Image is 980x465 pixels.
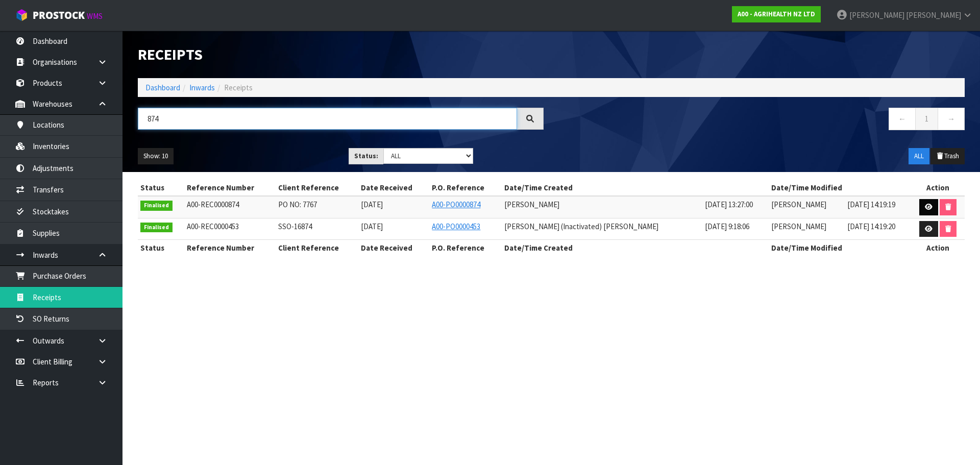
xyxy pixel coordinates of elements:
[429,240,502,256] th: P.O. Reference
[138,180,184,196] th: Status
[502,180,769,196] th: Date/Time Created
[909,148,929,164] button: ALL
[140,201,173,211] span: Finalised
[278,200,317,209] span: PO NO: 7767
[504,222,658,231] span: [PERSON_NAME] (Inactivated) [PERSON_NAME]
[140,223,173,233] span: Finalised
[912,240,965,256] th: Action
[847,200,895,209] span: [DATE] 14:19:19
[732,6,821,22] a: A00 - AGRIHEALTH NZ LTD
[906,10,961,20] span: [PERSON_NAME]
[224,83,253,92] span: Receipts
[361,200,383,209] span: [DATE]
[738,10,815,18] strong: A00 - AGRIHEALTH NZ LTD
[504,200,559,209] span: [PERSON_NAME]
[432,200,480,209] a: A00-PO0000874
[138,148,174,164] button: Show: 10
[276,180,358,196] th: Client Reference
[502,240,769,256] th: Date/Time Created
[184,240,276,256] th: Reference Number
[145,83,180,92] a: Dashboard
[938,108,965,130] a: →
[769,180,911,196] th: Date/Time Modified
[769,240,911,256] th: Date/Time Modified
[138,108,517,130] input: Search receipts
[771,222,826,231] span: [PERSON_NAME]
[705,200,753,209] span: [DATE] 13:27:00
[849,10,904,20] span: [PERSON_NAME]
[187,200,239,209] span: A00-REC0000874
[358,180,430,196] th: Date Received
[889,108,916,130] a: ←
[915,108,938,130] a: 1
[912,180,965,196] th: Action
[276,240,358,256] th: Client Reference
[278,222,312,231] span: SSO-16874
[184,180,276,196] th: Reference Number
[847,222,895,231] span: [DATE] 14:19:20
[429,180,502,196] th: P.O. Reference
[559,108,965,133] nav: Page navigation
[187,222,239,231] span: A00-REC0000453
[138,46,544,63] h1: Receipts
[33,9,85,22] span: ProStock
[138,240,184,256] th: Status
[358,240,430,256] th: Date Received
[930,148,965,164] button: Trash
[361,222,383,231] span: [DATE]
[189,83,215,92] a: Inwards
[354,152,378,160] strong: Status:
[705,222,749,231] span: [DATE] 9:18:06
[87,11,103,21] small: WMS
[432,222,480,231] a: A00-PO0000453
[15,9,28,21] img: cube-alt.png
[771,200,826,209] span: [PERSON_NAME]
